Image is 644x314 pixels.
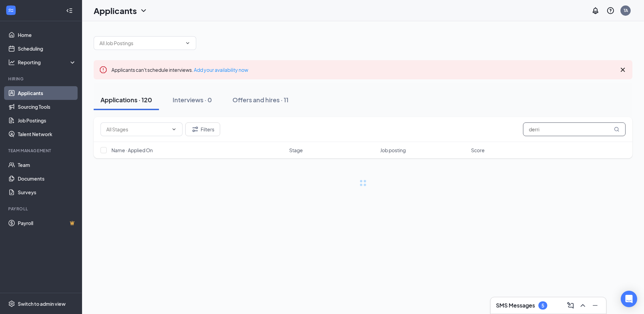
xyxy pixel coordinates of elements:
div: Interviews · 0 [173,95,212,104]
h3: SMS Messages [496,302,535,309]
div: Hiring [8,76,75,82]
svg: QuestionInfo [606,6,615,15]
span: Score [471,147,485,154]
svg: Minimize [591,301,599,310]
button: ComposeMessage [565,300,576,311]
div: Team Management [8,148,75,154]
a: Sourcing Tools [18,100,76,114]
div: TA [623,8,628,13]
a: Job Postings [18,114,76,127]
div: 5 [541,303,544,309]
button: Minimize [590,300,601,311]
svg: Cross [619,66,627,74]
input: Search in applications [523,122,626,136]
h1: Applicants [94,5,137,16]
div: Payroll [8,206,75,212]
a: Talent Network [18,127,76,141]
svg: ChevronDown [185,40,190,46]
a: Surveys [18,185,76,199]
svg: Filter [191,125,199,133]
div: Open Intercom Messenger [621,291,637,307]
svg: Error [99,66,107,74]
span: Name · Applied On [111,147,153,154]
input: All Stages [106,126,169,133]
span: Stage [289,147,303,154]
svg: Settings [8,300,15,307]
button: ChevronUp [577,300,588,311]
a: Add your availability now [194,67,248,73]
div: Reporting [18,59,77,66]
svg: Notifications [591,6,600,15]
svg: MagnifyingGlass [614,127,619,132]
div: Applications · 120 [100,95,152,104]
a: PayrollCrown [18,216,76,230]
svg: ChevronDown [139,6,148,15]
a: Applicants [18,86,76,100]
input: All Job Postings [99,39,182,47]
a: Scheduling [18,42,76,55]
button: Filter Filters [185,122,220,136]
div: Switch to admin view [18,300,66,307]
svg: WorkstreamLogo [8,7,14,14]
a: Team [18,158,76,172]
a: Home [18,28,76,42]
div: Offers and hires · 11 [232,95,289,104]
span: Job posting [380,147,406,154]
svg: ComposeMessage [566,301,575,310]
svg: Collapse [66,7,73,14]
a: Documents [18,172,76,185]
svg: ChevronUp [579,301,587,310]
svg: Analysis [8,59,15,66]
span: Applicants can't schedule interviews. [111,67,248,73]
svg: ChevronDown [171,127,177,132]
